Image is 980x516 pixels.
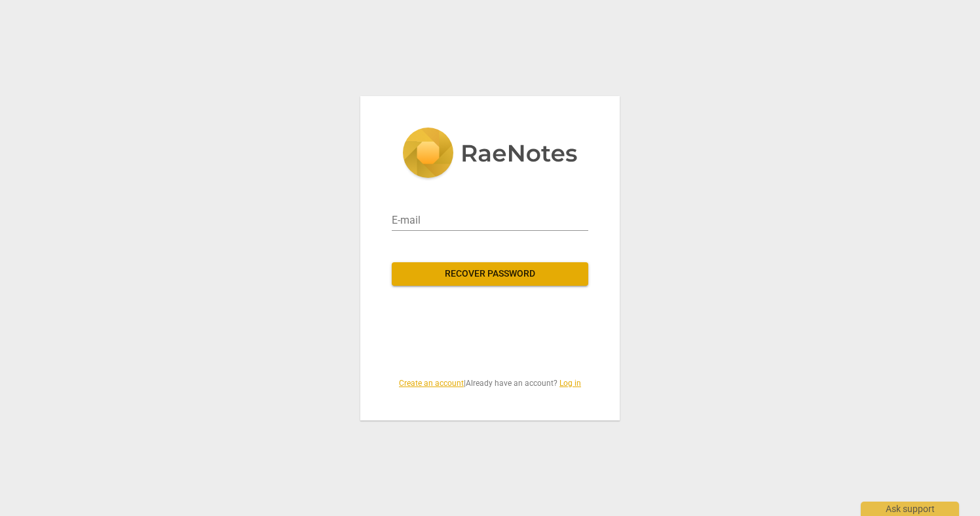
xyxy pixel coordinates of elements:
button: Recover password [392,262,588,286]
div: Ask support [861,502,959,516]
span: Recover password [402,267,578,281]
a: Log in [559,379,581,388]
img: 5ac2273c67554f335776073100b6d88f.svg [402,128,578,181]
a: Create an account [399,379,464,388]
span: | Already have an account? [392,378,588,389]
